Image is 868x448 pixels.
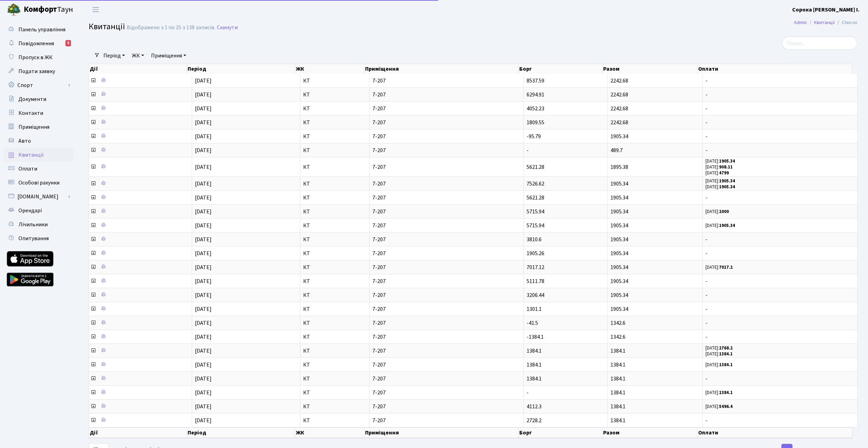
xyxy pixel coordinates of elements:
span: [DATE] [195,147,212,154]
span: 1384.1 [610,361,625,369]
th: Оплати [697,64,852,74]
a: Орендарі [3,204,73,218]
span: 7-207 [372,362,521,368]
span: КТ [303,376,367,382]
span: - [705,320,854,326]
small: [DATE]: [705,362,733,368]
span: 1905.34 [610,277,628,285]
span: КТ [303,120,367,125]
span: [DATE] [195,222,212,229]
a: Спорт [3,78,73,92]
span: Опитування [18,235,49,242]
span: 1905.34 [610,236,628,243]
span: КТ [303,209,367,214]
span: КТ [303,390,367,395]
span: 1905.34 [610,264,628,271]
th: Борг [519,427,602,438]
span: [DATE] [195,305,212,313]
span: 7-207 [372,265,521,270]
span: 1905.34 [610,222,628,229]
span: 7526.62 [527,180,544,188]
span: КТ [303,265,367,270]
a: Повідомлення5 [3,37,73,50]
a: Приміщення [3,120,73,134]
a: Квитанції [3,148,73,162]
span: 3810.6 [527,236,542,243]
span: 7-207 [372,134,521,139]
span: 8537.59 [527,77,544,85]
span: [DATE] [195,319,212,327]
th: Оплати [697,427,852,438]
span: [DATE] [195,417,212,424]
span: 7-207 [372,348,521,354]
span: Квитанції [89,21,125,33]
a: Подати заявку [3,64,73,78]
span: - [527,147,529,154]
span: 1895.38 [610,163,628,171]
span: 7-207 [372,251,521,256]
span: 2242.68 [610,77,628,85]
span: КТ [303,278,367,284]
span: 7-207 [372,209,521,214]
span: 5715.94 [527,208,544,215]
span: [DATE] [195,208,212,215]
span: 7-207 [372,237,521,242]
b: 5496.4 [719,403,733,410]
span: 2242.68 [610,105,628,112]
span: 7-207 [372,418,521,423]
span: [DATE] [195,389,212,396]
span: Повідомлення [18,40,54,47]
span: 6294.91 [527,91,544,99]
span: -1384.1 [527,333,544,341]
span: КТ [303,223,367,228]
th: Період [187,427,295,438]
a: Сорока [PERSON_NAME] І. [792,6,860,14]
b: 1905.34 [719,222,735,229]
span: Особові рахунки [18,179,60,187]
b: 1905.34 [719,184,735,190]
a: Квитанції [814,19,835,26]
span: - [705,106,854,111]
span: Приміщення [18,123,49,131]
span: Квитанції [18,151,44,159]
span: 3206.44 [527,291,544,299]
b: 1905.34 [719,178,735,184]
span: -41.5 [527,319,538,327]
li: Список [835,19,858,26]
span: - [705,78,854,84]
span: КТ [303,106,367,111]
a: Період [101,50,128,62]
span: Пропуск в ЖК [18,54,53,61]
span: 7-207 [372,292,521,298]
th: ЖК [295,64,365,74]
small: [DATE]: [705,264,733,270]
span: Документи [18,95,46,103]
span: 2242.68 [610,119,628,126]
span: - [705,306,854,312]
span: 1384.1 [610,403,625,410]
a: Пропуск в ЖК [3,50,73,64]
span: КТ [303,195,367,201]
span: Подати заявку [18,68,55,75]
span: КТ [303,164,367,170]
span: 7-207 [372,181,521,187]
span: КТ [303,134,367,139]
span: 1809.55 [527,119,544,126]
span: [DATE] [195,133,212,140]
span: 7-207 [372,390,521,395]
div: 5 [65,40,71,46]
div: Відображено з 1 по 25 з 138 записів. [127,24,215,31]
span: 489.7 [610,147,623,154]
span: КТ [303,320,367,326]
th: Борг [519,64,602,74]
span: 7-207 [372,404,521,409]
span: - [705,92,854,97]
th: Дії [89,64,187,74]
span: КТ [303,404,367,409]
b: 1384.1 [719,390,733,396]
b: Комфорт [24,4,57,15]
span: - [705,237,854,242]
span: [DATE] [195,333,212,341]
small: [DATE]: [705,170,729,176]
